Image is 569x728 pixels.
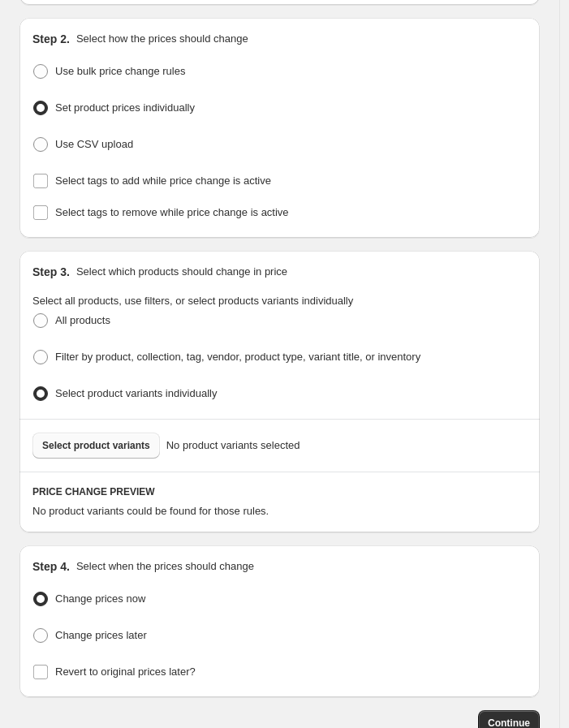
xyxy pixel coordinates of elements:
span: Change prices later [55,629,147,641]
h2: Step 2. [32,31,70,47]
span: Select tags to remove while price change is active [55,206,289,218]
p: Select how the prices should change [76,31,248,47]
span: All products [55,314,110,326]
span: Change prices now [55,592,145,605]
span: Select all products, use filters, or select products variants individually [32,295,353,307]
span: Set product prices individually [55,101,195,114]
span: Use bulk price change rules [55,65,185,77]
h6: PRICE CHANGE PREVIEW [32,485,527,498]
p: Select which products should change in price [76,264,287,280]
span: Select tags to add while price change is active [55,174,271,187]
span: Select product variants [42,439,150,452]
button: Select product variants [32,433,160,459]
span: No product variants could be found for those rules. [32,505,269,517]
span: Revert to original prices later? [55,666,196,678]
span: Select product variants individually [55,387,217,399]
span: Filter by product, collection, tag, vendor, product type, variant title, or inventory [55,351,420,363]
h2: Step 3. [32,264,70,280]
span: Use CSV upload [55,138,133,150]
span: No product variants selected [166,437,300,454]
p: Select when the prices should change [76,558,254,575]
h2: Step 4. [32,558,70,575]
